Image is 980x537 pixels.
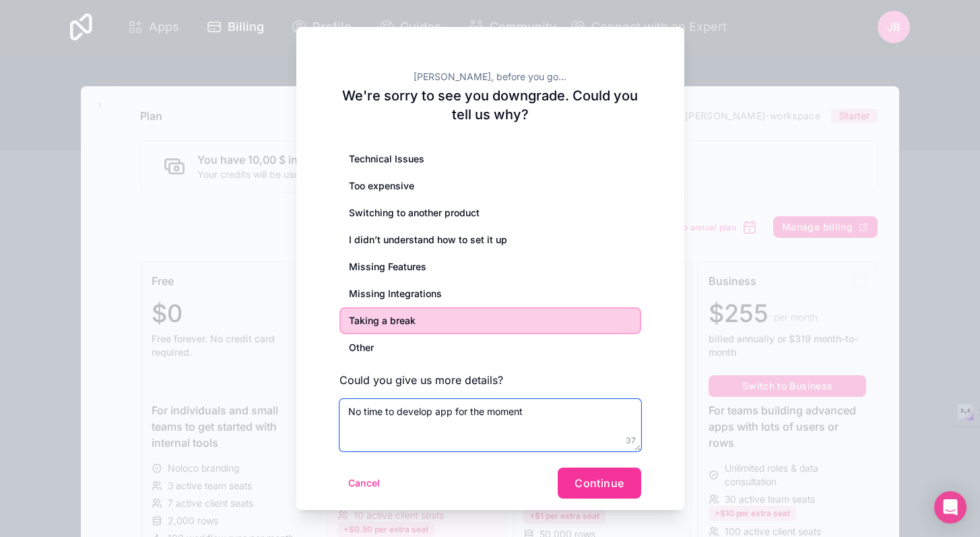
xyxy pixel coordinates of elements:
div: Missing Features [339,253,641,280]
button: Cancel [339,472,389,494]
h3: Could you give us more details? [339,372,641,388]
div: Missing Integrations [339,280,641,307]
div: Switching to another product [339,199,641,226]
button: Continue [558,468,641,499]
div: Other [339,334,641,361]
h2: We're sorry to see you downgrade. Could you tell us why? [339,86,641,124]
div: Open Intercom Messenger [934,491,967,524]
span: Continue [575,476,624,490]
div: I didn’t understand how to set it up [339,226,641,253]
div: Too expensive [339,172,641,199]
div: Taking a break [339,307,641,334]
h2: [PERSON_NAME], before you go... [339,70,641,84]
textarea: No time to develop app for the moment [339,399,641,451]
div: Technical Issues [339,146,641,172]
